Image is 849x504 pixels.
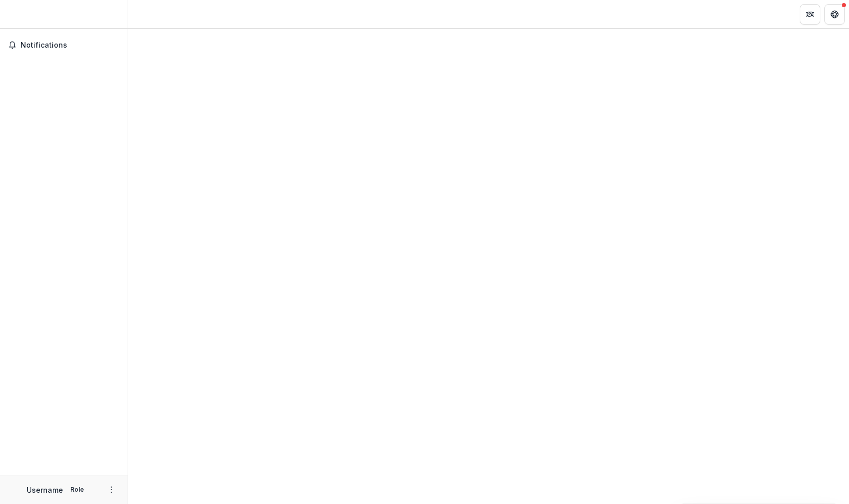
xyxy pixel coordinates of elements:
button: Partners [800,4,820,25]
button: Notifications [4,37,124,53]
button: More [105,484,117,496]
p: Role [67,485,87,494]
p: Username [27,485,63,495]
button: Get Help [824,4,845,25]
span: Notifications [21,41,119,50]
